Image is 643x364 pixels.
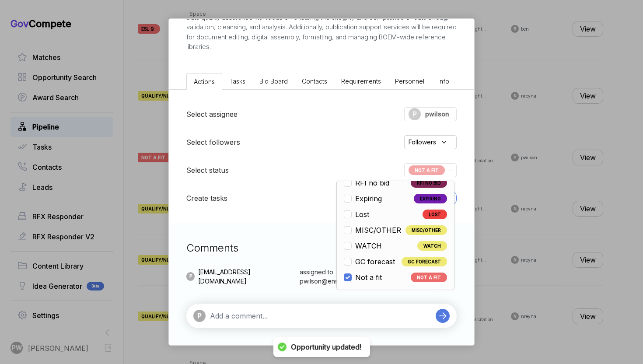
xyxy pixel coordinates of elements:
[229,77,245,85] span: Tasks
[355,272,382,283] span: Not a fit
[302,77,327,85] span: Contacts
[291,343,361,352] b: Opportunity updated!
[395,77,424,85] span: Personnel
[355,256,395,267] span: GC forecast
[402,257,447,266] span: GC FORECAST
[425,109,449,119] span: pwilson
[409,165,445,175] span: NOT A FIT
[186,165,229,175] h5: Select status
[259,77,288,85] span: Bid Board
[194,78,215,85] span: Actions
[355,178,389,188] span: RFI no bid
[300,267,423,286] span: assigned to pwilson@ensembleconsultancy.
[355,241,382,251] span: WATCH
[355,225,401,235] span: MISC/OTHER
[355,209,369,220] span: Lost
[414,194,447,203] span: EXPIRING
[186,240,457,256] h3: Comments
[411,273,447,282] span: NOT A FIT
[409,137,436,147] span: Followers
[411,178,447,188] span: RFI NO BID
[198,267,296,286] span: [EMAIL_ADDRESS][DOMAIN_NAME]
[423,210,447,219] span: LOST
[189,273,192,280] span: P
[413,109,417,119] span: P
[186,109,238,119] h5: Select assignee
[438,77,449,85] span: Info
[355,193,382,204] span: Expiring
[186,137,240,147] h5: Select followers
[186,193,227,203] h5: Create tasks
[405,225,447,235] span: MISC/OTHER
[417,241,447,251] span: WATCH
[198,311,202,320] span: P
[341,77,381,85] span: Requirements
